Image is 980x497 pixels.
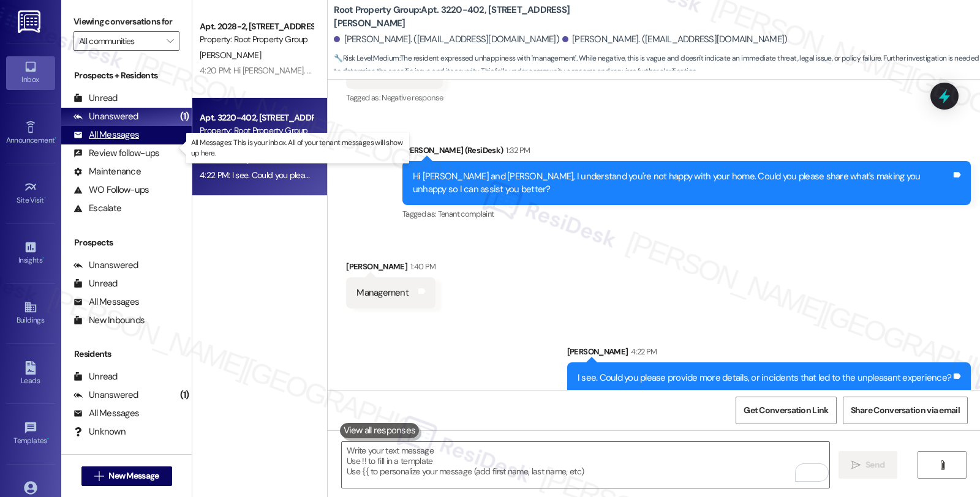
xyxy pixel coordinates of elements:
i:  [851,460,861,470]
div: Unknown [73,425,126,438]
div: Management [356,286,409,299]
div: Unread [73,277,118,290]
div: All Messages [73,129,139,141]
div: [PERSON_NAME] [346,260,435,277]
div: Review follow-ups [73,147,159,160]
span: Share Conversation via email [851,404,960,417]
div: Tagged as: [402,205,971,223]
div: Property: Root Property Group [200,124,313,137]
div: Residents [61,348,192,361]
span: Send [865,458,884,471]
span: • [55,134,56,143]
div: Prospects [61,236,192,249]
div: All Messages [73,296,139,308]
div: (1) [177,107,192,126]
div: (1) [177,386,192,405]
div: Hi [PERSON_NAME] and [PERSON_NAME], I understand you're not happy with your home. Could you pleas... [413,170,951,196]
a: Buildings [6,297,55,330]
div: Maintenance [73,165,141,178]
div: 1:40 PM [407,260,435,273]
img: ResiDesk Logo [18,10,43,33]
div: Property: Root Property Group [200,33,313,46]
a: Templates • [6,417,55,450]
div: 1:32 PM [503,144,530,157]
button: Get Conversation Link [736,397,836,424]
div: Apt. 2028-2, [STREET_ADDRESS] [200,20,313,33]
a: Inbox [6,56,55,89]
a: Leads [6,357,55,390]
i:  [938,460,947,470]
div: All Messages [73,407,139,420]
div: WO Follow-ups [73,184,149,196]
div: [PERSON_NAME]. ([EMAIL_ADDRESS][DOMAIN_NAME]) [334,33,559,46]
div: 4:22 PM: I see. Could you please provide more details, or incidents that led to the unpleasant ex... [200,170,573,181]
div: Unread [73,370,118,383]
span: Get Conversation Link [744,404,828,417]
div: [PERSON_NAME] (ResiDesk) [402,144,971,161]
span: Tenant complaint [438,209,494,219]
div: Unanswered [73,259,138,272]
span: Negative response [382,92,443,103]
div: Apt. 3220-402, [STREET_ADDRESS][PERSON_NAME] [200,111,313,124]
input: All communities [79,31,160,51]
div: Unread [73,92,118,105]
p: All Messages: This is your inbox. All of your tenant messages will show up here. [191,138,404,159]
div: Unanswered [73,389,138,402]
div: [PERSON_NAME] [567,345,971,362]
div: I see. Could you please provide more details, or incidents that led to the unpleasant experience? [578,372,951,384]
div: [PERSON_NAME]. ([EMAIL_ADDRESS][DOMAIN_NAME]) [562,33,788,46]
div: 4:22 PM [628,345,657,358]
textarea: To enrich screen reader interactions, please activate Accessibility in Grammarly extension settings [342,442,829,488]
button: Send [839,451,898,479]
button: New Message [81,466,172,486]
b: Root Property Group: Apt. 3220-402, [STREET_ADDRESS][PERSON_NAME] [334,4,579,30]
strong: 🔧 Risk Level: Medium [334,53,399,63]
i:  [167,36,173,46]
div: Unanswered [73,110,138,123]
a: Site Visit • [6,177,55,210]
span: • [47,435,49,443]
span: : The resident expressed unhappiness with 'management'. While negative, this is vague and doesn't... [334,52,980,78]
i:  [94,471,104,481]
button: Share Conversation via email [843,397,968,424]
span: [PERSON_NAME] [200,50,261,61]
span: • [44,194,46,203]
label: Viewing conversations for [73,12,179,31]
a: Insights • [6,237,55,270]
span: • [42,254,44,263]
div: Tagged as: [346,89,443,106]
div: Escalate [73,202,121,215]
div: New Inbounds [73,314,145,327]
div: Prospects + Residents [61,69,192,82]
span: New Message [108,469,159,482]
